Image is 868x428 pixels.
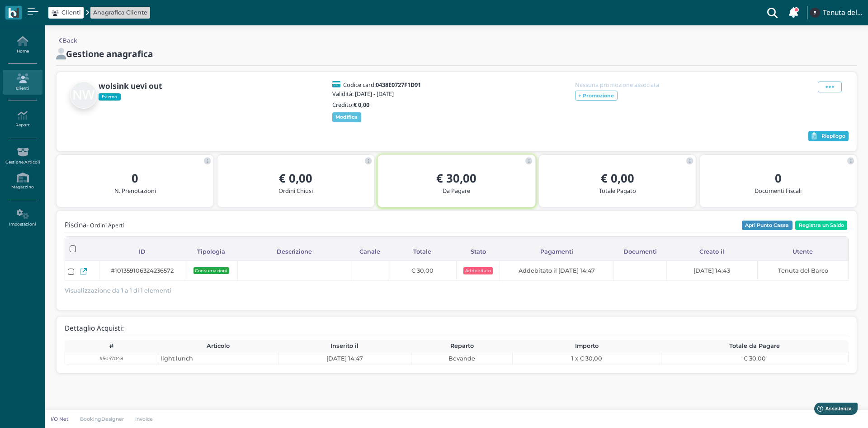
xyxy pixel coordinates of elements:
[65,325,124,332] h4: Dettaglio Acquisti:
[65,221,124,229] h4: Piscina
[601,170,634,186] b: € 0,00
[808,131,849,142] button: Riepilogo
[456,243,500,260] div: Stato
[65,340,158,352] th: #
[707,188,849,194] h5: Documenti Fiscali
[823,9,863,17] h4: Tenuta del Barco
[59,36,77,45] a: Back
[411,340,513,352] th: Reparto
[778,266,828,275] span: Tenuta del Barco
[278,340,411,352] th: Inserito il
[332,91,427,97] h5: Validità: [DATE] - [DATE]
[3,206,42,231] a: Impostazioni
[87,221,124,229] small: - Ordini Aperti
[64,188,206,194] h5: N. Prenotazioni
[388,243,456,260] div: Totale
[3,33,42,58] a: Home
[158,340,278,352] th: Articolo
[93,8,147,17] a: Anagrafica Cliente
[52,8,81,17] a: Clienti
[513,340,661,352] th: Importo
[743,354,766,363] span: € 30,00
[160,354,193,363] span: light lunch
[343,82,421,88] h5: Codice card:
[661,340,848,352] th: Totale da Pagare
[70,82,97,109] img: null wolsink uevi out
[500,243,613,260] div: Pagamenti
[376,81,421,89] b: 0438E0727F1D91
[808,2,863,24] a: ... Tenuta del Barco
[448,354,475,363] span: Bevande
[99,243,185,260] div: ID
[65,284,171,297] span: Visualizzazione da 1 a 1 di 1 elementi
[3,169,42,194] a: Magazzino
[326,354,363,363] span: [DATE] 14:47
[385,188,528,194] h5: Da Pagare
[61,8,81,17] span: Clienti
[99,81,162,91] b: wolsink uevi out
[810,8,820,18] img: ...
[237,243,351,260] div: Descrizione
[99,93,121,101] span: Esterno
[757,243,848,260] div: Utente
[332,101,427,108] h5: Credito:
[66,49,153,58] h2: Gestione anagrafica
[99,355,123,362] small: #5047048
[571,354,602,363] span: 1 x € 30,00
[463,267,493,274] span: Addebitato
[693,266,730,275] span: [DATE] 14:43
[193,267,230,274] span: Consumazioni
[821,133,845,139] span: Riepilogo
[351,243,388,260] div: Canale
[546,188,689,194] h5: Totale Pagato
[578,92,614,99] b: + Promozione
[354,101,369,109] b: € 0,00
[411,266,434,275] span: € 30,00
[613,243,666,260] div: Documenti
[775,170,782,186] b: 0
[666,243,757,260] div: Creato il
[3,107,42,132] a: Report
[575,82,670,88] h5: Nessuna promozione associata
[436,170,476,186] b: € 30,00
[8,8,19,18] img: logo
[742,221,793,231] button: Apri Punto Cassa
[795,221,847,231] button: Registra un Saldo
[27,7,60,14] span: Assistenza
[3,144,42,168] a: Gestione Articoli
[225,188,367,194] h5: Ordini Chiusi
[132,170,138,186] b: 0
[519,266,595,275] span: Addebitato il [DATE] 14:47
[335,114,358,120] b: Modifica
[185,243,237,260] div: Tipologia
[804,400,860,420] iframe: Help widget launcher
[3,70,42,95] a: Clienti
[279,170,312,186] b: € 0,00
[111,266,174,275] span: #101359106324236572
